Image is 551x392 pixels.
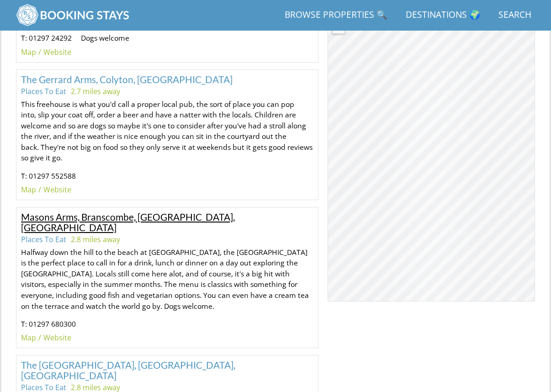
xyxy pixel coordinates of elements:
a: The [GEOGRAPHIC_DATA], [GEOGRAPHIC_DATA], [GEOGRAPHIC_DATA] [21,359,235,381]
p: T: 01297 680300 [21,319,313,330]
a: Search [495,5,535,26]
a: Map [21,185,36,195]
a: Masons Arms, Branscombe, [GEOGRAPHIC_DATA], [GEOGRAPHIC_DATA] [21,211,235,233]
p: T: 01297 552588 [21,171,313,182]
p: Halfway down the hill to the beach at [GEOGRAPHIC_DATA], the [GEOGRAPHIC_DATA] is the perfect pla... [21,247,313,312]
a: Map [21,47,36,57]
a: Browse Properties 🔍 [281,5,391,26]
a: Website [43,47,71,57]
canvas: Map [328,5,535,301]
a: Destinations 🌍 [402,5,484,26]
a: Places To Eat [21,86,66,96]
p: T: 01297 24292 Dogs welcome [21,33,313,44]
a: Website [43,333,71,343]
a: Map [21,333,36,343]
img: BookingStays [16,4,130,26]
a: Places To Eat [21,234,66,244]
a: Website [43,185,71,195]
a: The Gerrard Arms, Colyton, [GEOGRAPHIC_DATA] [21,74,233,85]
p: This freehouse is what you'd call a proper local pub, the sort of place you can pop into, slip yo... [21,99,313,164]
li: 2.7 miles away [71,86,120,97]
li: 2.8 miles away [71,234,120,245]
